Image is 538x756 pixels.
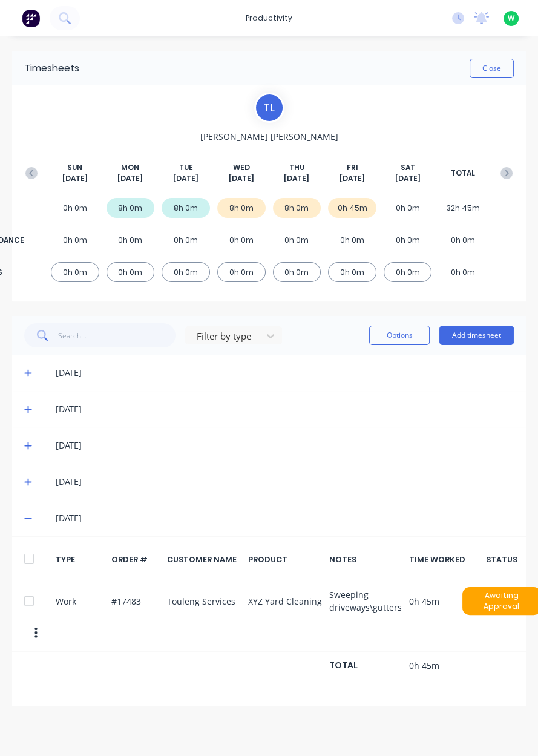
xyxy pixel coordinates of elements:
[162,230,210,250] div: 0h 0m
[395,173,421,184] span: [DATE]
[121,162,139,173] span: MON
[240,9,298,27] div: productivity
[162,262,210,282] div: 0h 0m
[217,262,266,282] div: 0h 0m
[328,262,376,282] div: 0h 0m
[107,262,155,282] div: 0h 0m
[439,230,487,250] div: 0h 0m
[51,198,99,218] div: 0h 0m
[67,162,82,173] span: SUN
[51,230,99,250] div: 0h 0m
[179,162,193,173] span: TUE
[273,230,321,250] div: 0h 0m
[56,511,514,525] div: [DATE]
[508,13,514,24] span: W
[273,198,321,218] div: 8h 0m
[328,198,376,218] div: 0h 45m
[58,323,176,347] input: Search...
[439,262,487,282] div: 0h 0m
[56,366,514,380] div: [DATE]
[62,173,88,184] span: [DATE]
[217,198,266,218] div: 8h 0m
[369,326,430,345] button: Options
[111,554,160,565] div: ORDER #
[451,168,475,179] span: TOTAL
[384,230,432,250] div: 0h 0m
[200,130,338,143] span: [PERSON_NAME] [PERSON_NAME]
[56,439,514,452] div: [DATE]
[107,198,155,218] div: 8h 0m
[162,198,210,218] div: 8h 0m
[56,475,514,488] div: [DATE]
[401,162,415,173] span: SAT
[409,554,482,565] div: TIME WORKED
[470,59,514,78] button: Close
[384,198,432,218] div: 0h 0m
[56,403,514,416] div: [DATE]
[289,162,304,173] span: THU
[439,198,487,218] div: 32h 45m
[248,554,323,565] div: PRODUCT
[24,61,79,76] div: Timesheets
[107,230,155,250] div: 0h 0m
[273,262,321,282] div: 0h 0m
[173,173,198,184] span: [DATE]
[233,162,250,173] span: WED
[490,554,514,565] div: STATUS
[217,230,266,250] div: 0h 0m
[329,554,402,565] div: NOTES
[56,554,105,565] div: TYPE
[22,9,40,27] img: Factory
[284,173,309,184] span: [DATE]
[384,262,432,282] div: 0h 0m
[439,326,514,345] button: Add timesheet
[117,173,143,184] span: [DATE]
[254,93,284,123] div: T L
[167,554,241,565] div: CUSTOMER NAME
[51,262,99,282] div: 0h 0m
[229,173,254,184] span: [DATE]
[340,173,365,184] span: [DATE]
[328,230,376,250] div: 0h 0m
[346,162,358,173] span: FRI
